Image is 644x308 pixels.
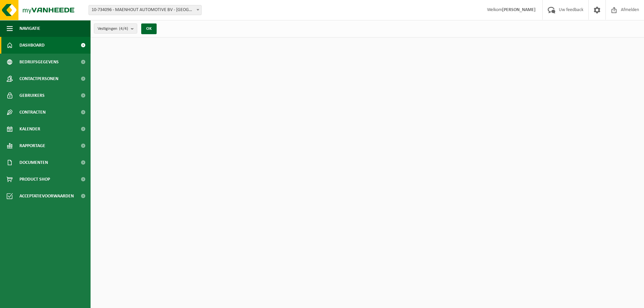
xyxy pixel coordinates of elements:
[19,104,46,121] span: Contracten
[19,121,40,137] span: Kalender
[19,154,48,171] span: Documenten
[94,23,137,34] button: Vestigingen(4/4)
[89,5,202,15] span: 10-734096 - MAENHOUT AUTOMOTIVE BV - BRUGGE
[19,37,45,54] span: Dashboard
[119,26,128,31] count: (4/4)
[502,7,536,12] strong: [PERSON_NAME]
[19,188,74,204] span: Acceptatievoorwaarden
[98,24,128,34] span: Vestigingen
[19,20,40,37] span: Navigatie
[19,70,58,87] span: Contactpersonen
[141,23,157,34] button: OK
[89,5,201,15] span: 10-734096 - MAENHOUT AUTOMOTIVE BV - BRUGGE
[19,137,45,154] span: Rapportage
[19,54,59,70] span: Bedrijfsgegevens
[19,171,50,188] span: Product Shop
[19,87,45,104] span: Gebruikers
